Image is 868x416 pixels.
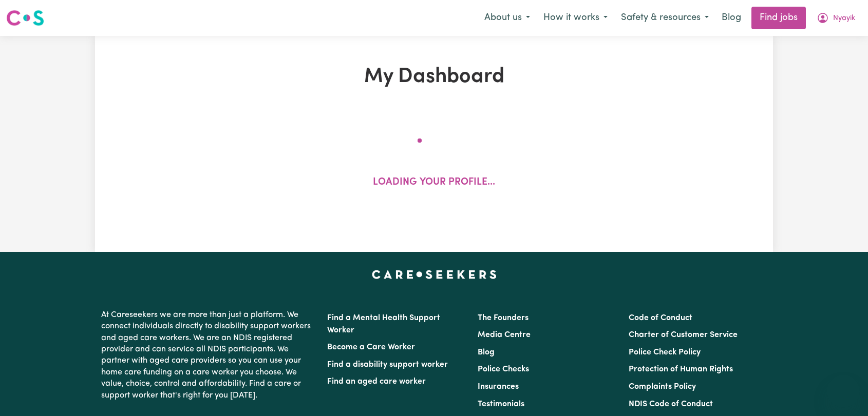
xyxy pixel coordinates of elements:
[327,343,415,351] a: Become a Care Worker
[629,400,713,408] a: NDIS Code of Conduct
[327,361,448,369] a: Find a disability support worker
[478,383,519,391] a: Insurances
[715,7,747,29] a: Blog
[629,331,738,339] a: Charter of Customer Service
[537,7,614,29] button: How it works
[629,348,701,356] a: Police Check Policy
[373,175,495,190] p: Loading your profile...
[810,7,862,29] button: My Account
[327,378,426,386] a: Find an aged care worker
[629,365,733,373] a: Protection of Human Rights
[478,400,524,408] a: Testimonials
[478,365,529,373] a: Police Checks
[827,375,860,408] iframe: Button to launch messaging window
[833,13,855,24] span: Nyayik
[478,331,531,339] a: Media Centre
[6,6,44,30] a: Careseekers logo
[629,383,696,391] a: Complaints Policy
[478,7,537,29] button: About us
[629,314,692,322] a: Code of Conduct
[478,348,495,356] a: Blog
[372,270,497,279] a: Careseekers home page
[614,7,715,29] button: Safety & resources
[478,314,529,322] a: The Founders
[101,305,315,405] p: At Careseekers we are more than just a platform. We connect individuals directly to disability su...
[751,7,806,29] a: Find jobs
[327,314,440,334] a: Find a Mental Health Support Worker
[6,9,44,27] img: Careseekers logo
[214,65,654,89] h1: My Dashboard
